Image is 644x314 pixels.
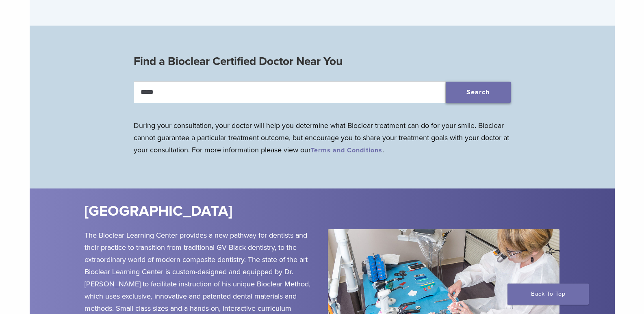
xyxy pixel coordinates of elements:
a: Terms and Conditions [311,146,382,154]
button: Search [446,82,511,103]
h2: [GEOGRAPHIC_DATA] [85,201,371,221]
h3: Find a Bioclear Certified Doctor Near You [134,52,511,71]
a: Back To Top [507,284,589,305]
p: During your consultation, your doctor will help you determine what Bioclear treatment can do for ... [134,119,511,156]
